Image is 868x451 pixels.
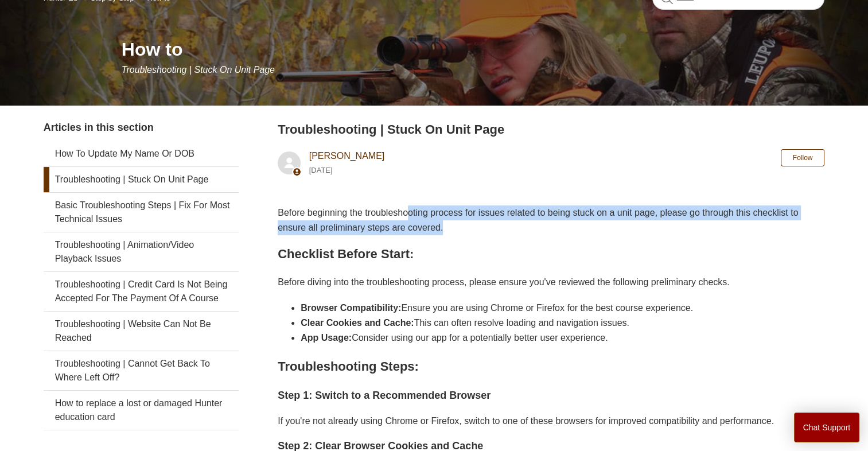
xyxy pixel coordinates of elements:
[44,193,239,232] a: Basic Troubleshooting Steps | Fix For Most Technical Issues
[781,149,825,166] button: Follow Article
[794,413,860,442] button: Chat Support
[122,65,275,75] span: Troubleshooting | Stuck On Unit Page
[278,244,824,264] h2: Checklist Before Start:
[301,333,352,343] strong: App Usage:
[309,151,385,161] a: [PERSON_NAME]
[44,312,239,351] a: Troubleshooting | Website Can Not Be Reached
[122,36,825,63] h1: How to
[278,387,824,404] h3: Step 1: Switch to a Recommended Browser
[301,303,401,313] strong: Browser Compatibility:
[278,205,824,235] p: Before beginning the troubleshooting process for issues related to being stuck on a unit page, pl...
[44,167,239,192] a: Troubleshooting | Stuck On Unit Page
[44,391,239,430] a: How to replace a lost or damaged Hunter education card
[44,232,239,271] a: Troubleshooting | Animation/Video Playback Issues
[278,414,824,429] p: If you're not already using Chrome or Firefox, switch to one of these browsers for improved compa...
[278,120,824,139] h2: Troubleshooting | Stuck On Unit Page
[301,318,414,328] strong: Clear Cookies and Cache:
[301,331,824,345] li: Consider using our app for a potentially better user experience.
[309,166,333,174] time: 05/15/2024, 11:36
[278,356,824,376] h2: Troubleshooting Steps:
[278,275,824,290] p: Before diving into the troubleshooting process, please ensure you've reviewed the following preli...
[44,272,239,311] a: Troubleshooting | Credit Card Is Not Being Accepted For The Payment Of A Course
[44,122,154,133] span: Articles in this section
[301,316,824,331] li: This can often resolve loading and navigation issues.
[44,141,239,166] a: How To Update My Name Or DOB
[301,301,824,316] li: Ensure you are using Chrome or Firefox for the best course experience.
[44,351,239,390] a: Troubleshooting | Cannot Get Back To Where Left Off?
